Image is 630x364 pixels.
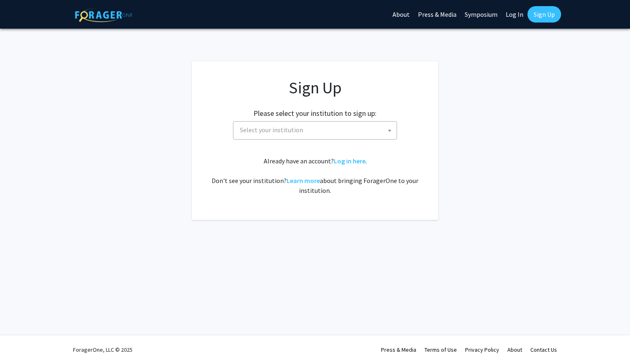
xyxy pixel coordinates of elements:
[527,6,561,23] a: Sign Up
[287,176,320,185] a: Learn more about bringing ForagerOne to your institution
[465,346,499,353] a: Privacy Policy
[253,109,377,118] h2: Please select your institution to sign up:
[208,78,422,97] h1: Sign Up
[425,346,457,353] a: Terms of Use
[530,346,557,353] a: Contact Us
[381,346,416,353] a: Press & Media
[240,126,303,134] span: Select your institution
[334,157,365,165] a: Log in here
[75,8,132,22] img: ForagerOne Logo
[233,121,397,140] span: Select your institution
[507,346,522,353] a: About
[73,335,132,364] div: ForagerOne, LLC © 2025
[208,156,422,195] div: Already have an account? . Don't see your institution? about bringing ForagerOne to your institut...
[237,122,397,138] span: Select your institution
